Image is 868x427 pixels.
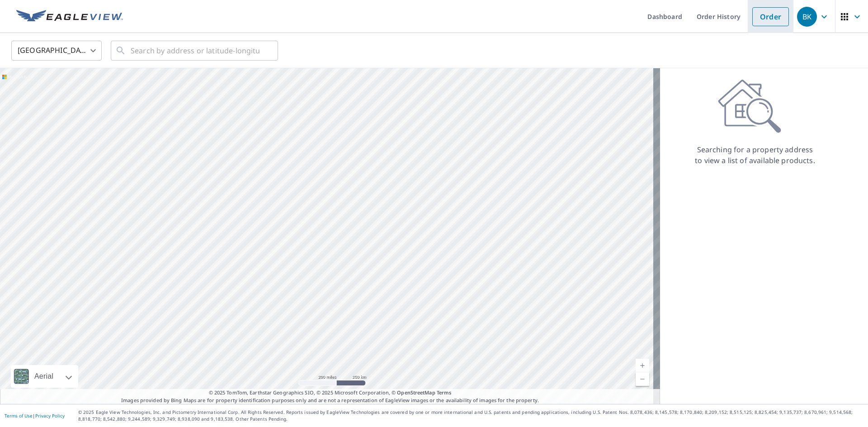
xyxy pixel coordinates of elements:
input: Search by address or latitude-longitude [131,38,259,63]
a: OpenStreetMap [397,389,435,396]
div: BK [797,7,817,27]
a: Order [752,7,789,26]
span: © 2025 TomTom, Earthstar Geographics SIO, © 2025 Microsoft Corporation, © [209,389,452,397]
p: Searching for a property address to view a list of available products. [694,144,816,166]
a: Privacy Policy [35,413,65,419]
div: Aerial [11,365,78,388]
img: EV Logo [16,10,123,23]
a: Terms of Use [5,413,33,419]
a: Terms [437,389,452,396]
div: [GEOGRAPHIC_DATA] [11,38,102,63]
div: Aerial [32,365,56,388]
p: © 2025 Eagle View Technologies, Inc. and Pictometry International Corp. All Rights Reserved. Repo... [78,409,863,422]
p: | [5,413,65,418]
a: Current Level 5, Zoom In [636,359,649,372]
a: Current Level 5, Zoom Out [636,372,649,386]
